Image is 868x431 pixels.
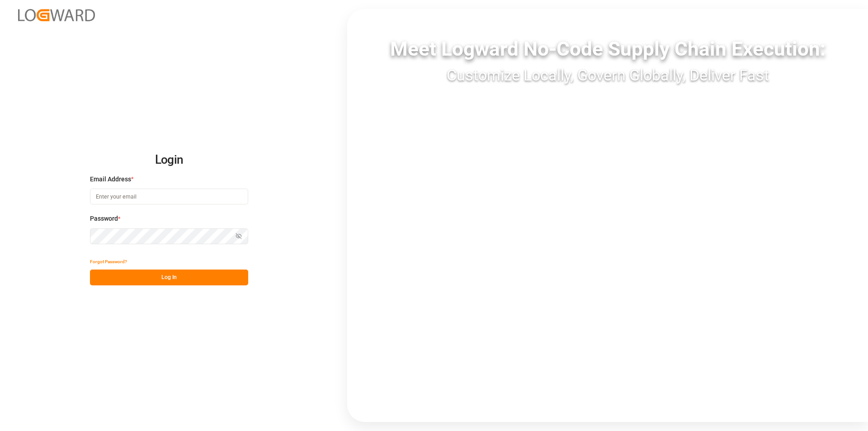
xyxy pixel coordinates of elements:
div: Meet Logward No-Code Supply Chain Execution: [347,34,868,64]
button: Log In [90,270,248,285]
span: Email Address [90,175,131,184]
input: Enter your email [90,189,248,204]
h2: Login [90,146,248,175]
span: Password [90,214,118,223]
div: Customize Locally, Govern Globally, Deliver Fast [347,64,868,87]
img: Logward_new_orange.png [18,9,95,21]
button: Forgot Password? [90,254,127,270]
